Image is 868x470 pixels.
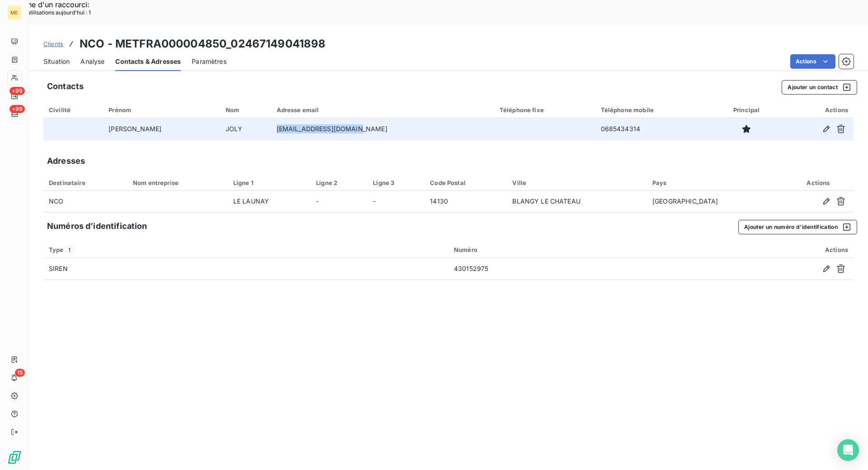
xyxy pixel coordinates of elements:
[49,179,122,186] div: Destinataire
[47,155,85,167] h5: Adresses
[43,258,448,280] td: SIREN
[454,246,659,253] div: Numéro
[430,179,501,186] div: Code Postal
[43,39,63,48] a: Clients
[507,191,647,213] td: BLANGY LE CHATEAU
[220,118,271,140] td: JOLY
[837,439,859,461] div: Open Intercom Messenger
[103,118,220,140] td: [PERSON_NAME]
[788,179,848,186] div: Actions
[368,191,425,213] td: -
[271,118,494,140] td: [EMAIL_ADDRESS][DOMAIN_NAME]
[9,87,25,95] span: +99
[15,369,25,377] span: 15
[228,191,311,213] td: LE LAUNAY
[373,179,419,186] div: Ligne 3
[115,57,181,66] span: Contacts & Adresses
[80,36,325,52] h3: NCO - METFRA000004850_02467149041898
[192,57,226,66] span: Paramètres
[9,105,25,113] span: +99
[786,106,848,114] div: Actions
[601,106,707,114] div: Téléphone mobile
[311,191,368,213] td: -
[7,450,22,465] img: Logo LeanPay
[226,106,266,114] div: Nom
[782,80,857,95] button: Ajouter un contact
[316,179,362,186] div: Ligne 2
[108,106,214,114] div: Prénom
[66,246,74,254] span: 1
[425,191,507,213] td: 14130
[500,106,590,114] div: Téléphone fixe
[790,54,835,69] button: Actions
[647,191,783,213] td: [GEOGRAPHIC_DATA]
[43,40,63,47] span: Clients
[49,246,443,254] div: Type
[718,106,775,114] div: Principal
[43,57,70,66] span: Situation
[133,179,222,186] div: Nom entreprise
[49,106,98,114] div: Civilité
[512,179,642,186] div: Ville
[47,80,84,93] h5: Contacts
[595,118,712,140] td: 0685434314
[80,57,104,66] span: Analyse
[448,258,664,280] td: 430152975
[47,220,147,233] h5: Numéros d’identification
[43,191,127,213] td: NCO
[277,106,489,114] div: Adresse email
[738,220,857,234] button: Ajouter un numéro d’identification
[670,246,848,253] div: Actions
[652,179,778,186] div: Pays
[233,179,305,186] div: Ligne 1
